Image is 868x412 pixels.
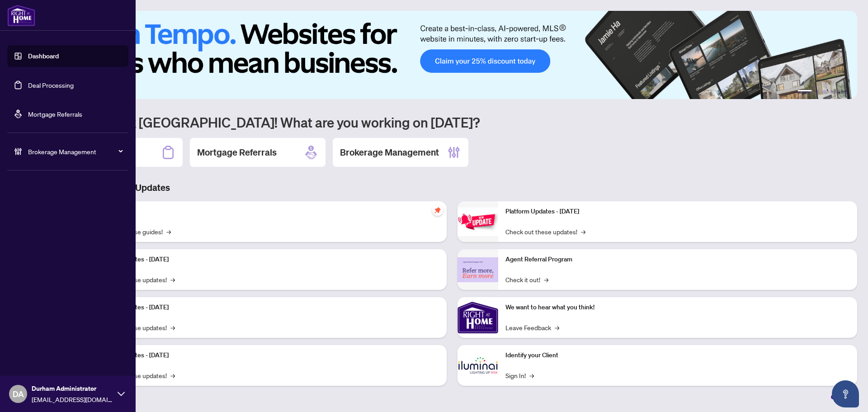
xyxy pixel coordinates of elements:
[581,227,585,237] span: →
[823,90,826,94] button: 3
[505,303,850,313] p: We want to hear what you think!
[505,207,850,217] p: Platform Updates - [DATE]
[505,275,548,284] a: Check it out!→
[830,90,834,94] button: 4
[458,345,498,386] img: Identify your Client
[458,297,498,338] img: We want to hear what you think!
[832,380,859,407] button: Open asap
[197,146,277,159] h2: Mortgage Referrals
[28,110,82,118] a: Mortgage Referrals
[170,275,175,284] span: →
[47,114,857,131] h1: Welcome back [GEOGRAPHIC_DATA]! What are you working on [DATE]?
[458,208,498,236] img: Platform Updates - June 23, 2025
[340,146,439,159] h2: Brokerage Management
[458,257,498,282] img: Agent Referral Program
[47,11,857,99] img: Slide 0
[505,322,559,332] a: Leave Feedback→
[95,255,439,265] p: Platform Updates - [DATE]
[505,255,850,265] p: Agent Referral Program
[28,147,122,156] span: Brokerage Management
[555,322,559,332] span: →
[95,303,439,313] p: Platform Updates - [DATE]
[505,350,850,360] p: Identify your Client
[837,90,841,94] button: 5
[544,275,548,284] span: →
[32,384,113,393] span: Durham Administrator
[844,90,848,94] button: 6
[95,350,439,360] p: Platform Updates - [DATE]
[505,227,585,237] a: Check out these updates!→
[13,388,24,400] span: DA
[170,322,175,332] span: →
[47,181,857,194] h3: Brokerage & Industry Updates
[166,227,171,237] span: →
[95,207,439,217] p: Self-Help
[816,90,819,94] button: 2
[432,205,443,216] span: pushpin
[28,52,59,60] a: Dashboard
[28,81,74,89] a: Deal Processing
[170,370,175,380] span: →
[7,5,35,26] img: logo
[529,370,534,380] span: →
[32,394,113,404] span: [EMAIL_ADDRESS][DOMAIN_NAME]
[797,90,812,94] button: 1
[505,370,534,380] a: Sign In!→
